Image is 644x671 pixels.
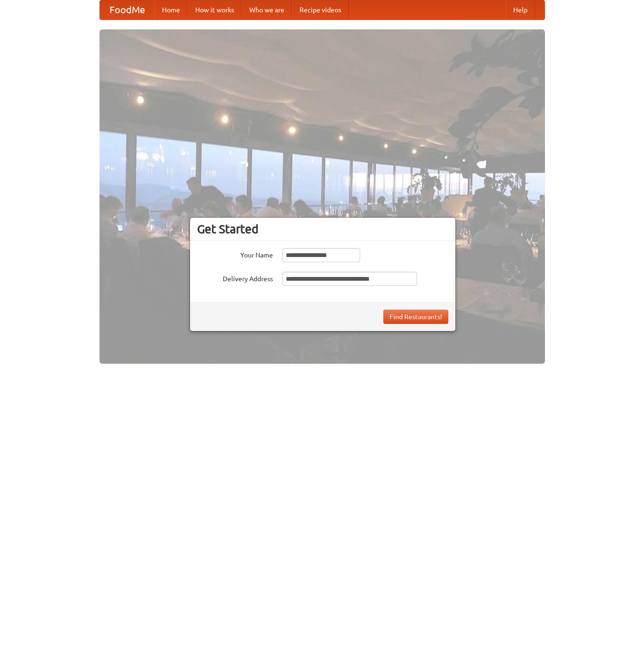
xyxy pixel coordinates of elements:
a: How it works [188,0,242,19]
h3: Get Started [197,222,448,236]
a: Who we are [242,0,292,19]
a: Help [506,0,535,19]
a: Home [154,0,188,19]
a: Recipe videos [292,0,349,19]
label: Your Name [197,248,273,260]
label: Delivery Address [197,272,273,284]
a: FoodMe [100,0,154,19]
button: Find Restaurants! [383,310,448,324]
